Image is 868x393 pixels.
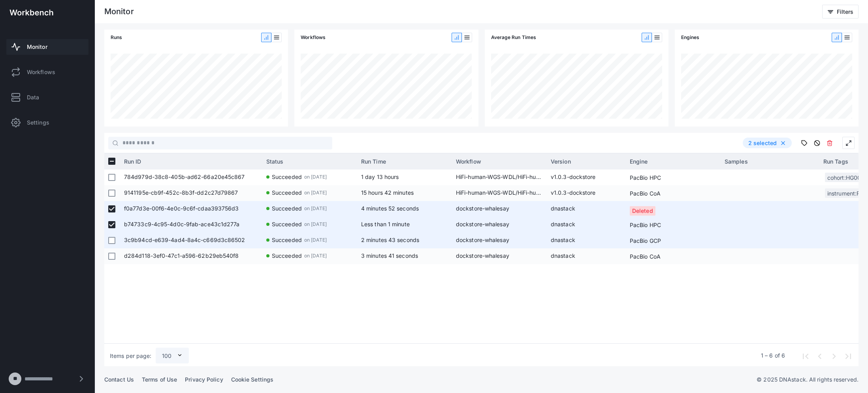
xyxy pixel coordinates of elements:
[124,233,258,248] span: 3c9b94cd-e639-4ad4-8a4c-c669d3c86502
[272,201,302,216] span: Succeeded
[124,201,258,217] span: f0a77d3e-00f6-4e0c-9c6f-cdaa393756d3
[456,185,543,201] span: HiFi-human-WGS-WDL/HiFi-human-WGS-WDL
[551,233,622,248] span: dnastack
[456,233,543,248] span: dockstore-whalesay
[630,218,661,232] span: PacBio HPC
[456,201,543,217] span: dockstore-whalesay
[301,34,326,41] span: Workflows
[826,348,840,363] button: Next page
[304,233,327,247] span: on [DATE]
[630,233,661,248] span: PacBio GCP
[110,352,152,360] div: Items per page:
[551,201,622,217] span: dnastack
[231,376,274,383] a: Cookie Settings
[6,115,88,130] a: Settings
[551,185,622,201] span: v1.0.3-dockstore
[272,248,302,263] span: Succeeded
[124,169,258,185] span: 784d979d-38c8-405b-ad62-66a20e45c867
[361,205,419,212] span: 4 minutes 52 seconds
[361,158,386,165] span: Run Time
[124,158,141,165] span: Run ID
[304,185,327,200] span: on [DATE]
[304,217,327,231] span: on [DATE]
[142,376,177,383] a: Terms of Use
[551,158,571,165] span: Version
[111,34,122,41] span: Runs
[837,8,853,15] span: Filters
[630,249,661,264] span: PacBio CoA
[272,169,302,184] span: Succeeded
[27,93,39,101] span: Data
[361,189,414,196] span: 15 hours 42 minutes
[632,203,653,218] span: Deleted
[27,119,49,127] span: Settings
[840,348,855,363] button: Last page
[272,233,302,247] span: Succeeded
[743,138,792,149] div: 2 selected
[551,217,622,233] span: dnastack
[681,34,700,41] span: Engines
[272,185,302,200] span: Succeeded
[630,158,648,165] span: Engine
[304,169,327,184] span: on [DATE]
[27,43,47,51] span: Monitor
[456,169,543,185] span: HiFi-human-WGS-WDL/HiFi-human-WGS-WDL
[6,39,88,55] a: Monitor
[798,348,812,363] button: First page
[761,352,785,359] div: 1 – 6 of 6
[361,173,399,180] span: 1 day 13 hours
[124,248,258,264] span: d284d118-3ef0-47c1-a596-62b29eb540f8
[304,201,327,216] span: on [DATE]
[822,5,859,19] button: Filters
[630,186,661,201] span: PacBio CoA
[551,169,622,185] span: v1.0.3-dockstore
[456,217,543,233] span: dockstore-whalesay
[185,376,223,383] a: Privacy Policy
[551,248,622,264] span: dnastack
[272,217,302,231] span: Succeeded
[124,217,258,233] span: b74733c9-4c95-4d0c-9fab-ace43c1d277a
[304,248,327,263] span: on [DATE]
[266,158,284,165] span: Status
[456,158,481,165] span: Workflow
[104,376,134,383] a: Contact Us
[725,158,748,165] span: Samples
[6,64,88,80] a: Workflows
[361,252,418,259] span: 3 minutes 41 seconds
[6,89,88,105] a: Data
[812,348,826,363] button: Previous page
[9,9,53,16] img: workbench-logo-white.svg
[361,221,410,227] span: Less than 1 minute
[361,237,419,243] span: 2 minutes 43 seconds
[27,68,55,76] span: Workflows
[630,170,661,185] span: PacBio HPC
[491,34,537,41] span: Average Run Times
[456,248,543,264] span: dockstore-whalesay
[124,185,258,201] span: 9141195e-cb9f-452c-8b3f-dd2c27d79867
[757,376,859,384] p: © 2025 DNAstack. All rights reserved.
[823,158,848,165] span: Run Tags
[104,8,134,16] div: Monitor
